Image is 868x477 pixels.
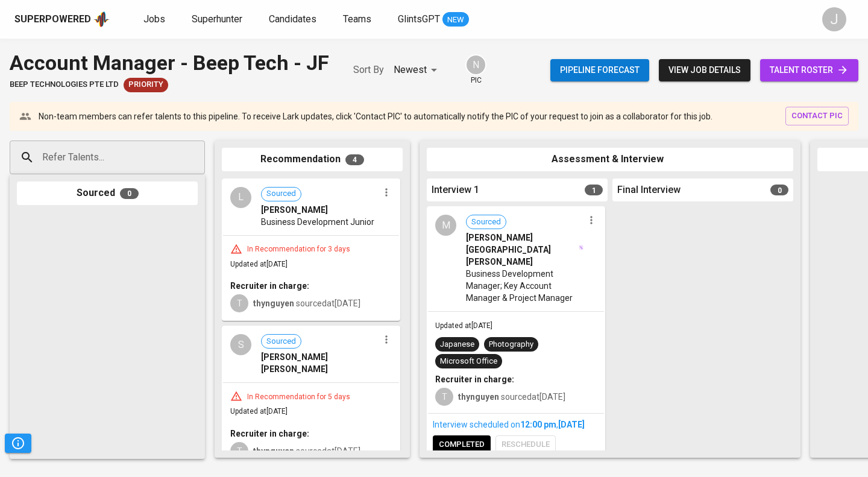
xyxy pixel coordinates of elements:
[520,420,556,429] span: 12:00 PM
[230,334,251,355] div: S
[458,392,565,402] span: sourced at [DATE]
[143,13,165,25] span: Jobs
[261,216,374,228] span: Business Development Junior
[560,63,640,78] span: Pipeline forecast
[242,392,355,402] div: In Recommendation for 5 days
[262,336,301,347] span: Sourced
[345,154,364,165] span: 4
[230,281,309,291] b: Recruiter in charge:
[427,148,793,171] div: Assessment & Interview
[39,110,712,122] p: Non-team members can refer talents to this pipeline. To receive Lark updates, click 'Contact PIC'...
[770,185,788,195] span: 0
[253,299,360,308] span: sourced at [DATE]
[343,12,374,27] a: Teams
[668,63,741,78] span: view job details
[458,392,499,402] b: thynguyen
[14,10,110,28] a: Superpoweredapp logo
[394,63,427,77] p: Newest
[198,156,201,159] button: Open
[124,79,168,90] span: Priority
[394,59,441,81] div: Newest
[770,63,849,78] span: talent roster
[253,446,294,456] b: thynguyen
[10,79,119,90] span: Beep Technologies Pte Ltd
[242,244,355,254] div: In Recommendation for 3 days
[435,388,453,406] div: T
[230,294,248,312] div: T
[442,14,469,26] span: NEW
[467,216,506,228] span: Sourced
[550,59,649,81] button: Pipeline forecast
[269,12,319,27] a: Candidates
[143,12,168,27] a: Jobs
[558,420,585,429] span: [DATE]
[785,107,849,125] button: contact pic
[253,299,294,308] b: thynguyen
[17,182,198,205] div: Sourced
[466,268,583,304] span: Business Development Manager; Key Account Manager & Project Manager
[353,63,384,77] p: Sort By
[124,78,168,92] div: New Job received from Demand Team
[10,48,329,78] div: Account Manager - Beep Tech - JF
[343,13,371,25] span: Teams
[261,351,379,375] span: [PERSON_NAME] [PERSON_NAME]
[489,339,533,350] div: Photography
[398,13,440,25] span: GlintsGPT
[432,183,479,197] span: Interview 1
[433,419,599,431] div: Interview scheduled on ,
[262,188,301,200] span: Sourced
[192,13,242,25] span: Superhunter
[120,188,139,199] span: 0
[93,10,110,28] img: app logo
[435,321,492,330] span: Updated at [DATE]
[230,407,288,415] span: Updated at [DATE]
[253,446,360,456] span: sourced at [DATE]
[14,13,91,27] div: Superpowered
[222,148,403,171] div: Recommendation
[791,109,843,123] span: contact pic
[585,185,603,195] span: 1
[466,232,577,268] span: [PERSON_NAME][GEOGRAPHIC_DATA][PERSON_NAME]
[465,54,486,75] div: N
[465,54,486,86] div: pic
[435,215,456,236] div: M
[5,434,31,453] button: Pipeline Triggers
[440,339,474,350] div: Japanese
[398,12,469,27] a: GlintsGPT NEW
[230,187,251,208] div: L
[617,183,681,197] span: Final Interview
[435,374,514,384] b: Recruiter in charge:
[659,59,750,81] button: view job details
[230,442,248,460] div: T
[440,356,497,367] div: Microsoft Office
[230,429,309,438] b: Recruiter in charge:
[822,7,846,31] div: J
[230,260,288,268] span: Updated at [DATE]
[192,12,245,27] a: Superhunter
[269,13,316,25] span: Candidates
[261,204,328,216] span: [PERSON_NAME]
[760,59,858,81] a: talent roster
[579,245,583,250] img: magic_wand.svg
